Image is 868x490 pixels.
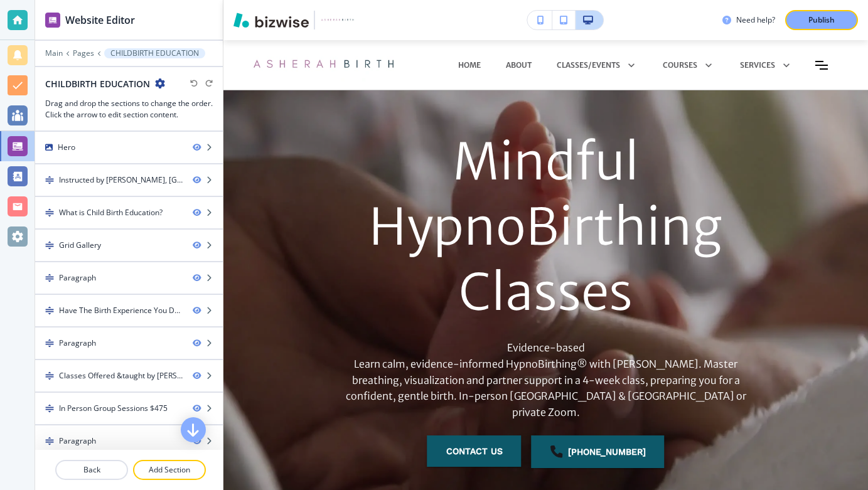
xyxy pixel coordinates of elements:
[134,464,205,476] p: Add Section
[45,437,54,445] img: Drag
[45,98,213,120] h3: Drag and drop the sections to change the order. Click the arrow to edit section content.
[73,49,94,58] button: Pages
[59,272,96,284] div: Paragraph
[815,61,828,70] button: Toggle hamburger navigation menu
[59,174,183,186] div: Instructed by Doula VondaJacksonville, St. Augustine, Gainesville, Lake City, Tallahassee
[45,339,54,348] img: Drag
[35,230,223,261] div: DragGrid Gallery
[45,274,54,282] img: Drag
[35,295,223,326] div: DragHave The Birth Experience You Desire
[329,356,763,420] p: Learn calm, evidence‑informed HypnoBirthing® with [PERSON_NAME]. Master breathing, visualization ...
[59,435,96,447] div: Paragraph
[45,77,150,90] h2: CHILDBIRTH EDUCATION
[35,360,223,391] div: DragClasses Offered &taught by [PERSON_NAME]
[59,207,163,218] div: What is Child Birth Education?
[557,60,620,71] p: CLASSES/EVENTS
[45,404,54,413] img: Drag
[35,132,223,163] div: Hero
[736,14,775,26] h3: Need help?
[110,49,199,58] p: CHILDBIRTH EDUCATION
[458,60,481,71] p: HOME
[329,129,763,325] p: Mindful HypnoBirthing Classes
[104,48,205,58] button: CHILDBIRTH EDUCATION
[45,49,63,58] button: Main
[506,60,532,71] p: About
[249,46,395,84] img: Asherah Birth
[808,14,835,26] p: Publish
[35,328,223,359] div: DragParagraph
[55,460,128,480] button: Back
[35,164,223,196] div: DragInstructed by [PERSON_NAME], [GEOGRAPHIC_DATA], [GEOGRAPHIC_DATA], [GEOGRAPHIC_DATA], [GEOGRA...
[59,403,168,414] div: In Person Group Sessions $475
[320,16,354,24] img: Your Logo
[233,13,309,28] img: Bizwise Logo
[532,435,665,468] a: [PHONE_NUMBER]
[35,393,223,424] div: DragIn Person Group Sessions $475
[35,197,223,228] div: DragWhat is Child Birth Education?
[45,371,54,380] img: Drag
[45,241,54,250] img: Drag
[329,340,763,356] p: Evidence-based
[133,460,206,480] button: Add Section
[663,60,697,71] p: COURSES
[35,262,223,294] div: DragParagraph
[58,142,75,153] div: Hero
[427,435,522,467] button: CONTACT US
[785,10,858,30] button: Publish
[45,306,54,315] img: Drag
[59,240,101,251] div: Grid Gallery
[740,60,775,71] p: SERVICES
[45,176,54,184] img: Drag
[59,305,183,316] div: Have The Birth Experience You Desire
[59,338,96,349] div: Paragraph
[59,370,183,381] div: Classes Offered &taught by Doula Vonda
[56,464,127,476] p: Back
[65,13,135,28] h2: Website Editor
[45,13,60,28] img: editor icon
[35,425,223,457] div: DragParagraph
[45,208,54,217] img: Drag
